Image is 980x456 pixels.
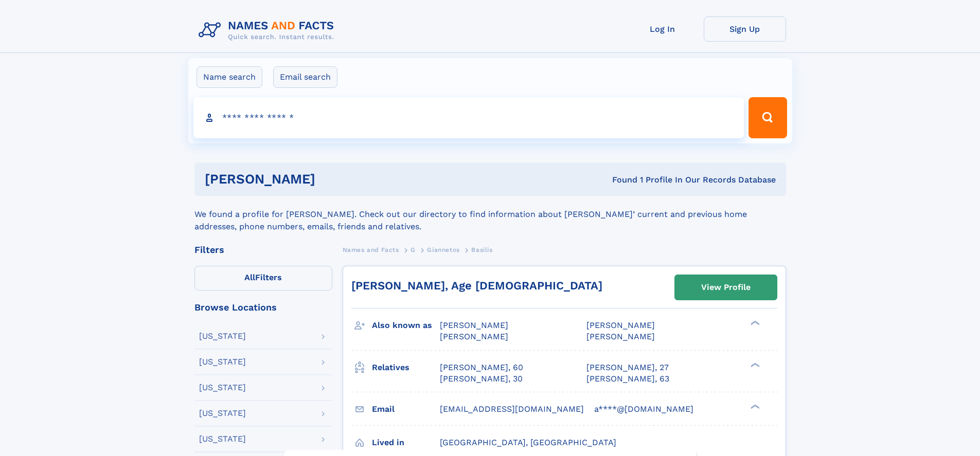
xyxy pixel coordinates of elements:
[440,373,523,385] a: [PERSON_NAME], 30
[372,434,440,451] h3: Lived in
[586,373,669,385] a: [PERSON_NAME], 63
[411,243,416,256] a: G
[199,409,246,417] div: [US_STATE]
[193,97,744,138] input: search input
[199,332,246,340] div: [US_STATE]
[471,246,492,253] span: Basilis
[748,361,760,368] div: ❯
[194,245,332,254] div: Filters
[621,16,704,42] a: Log In
[748,403,760,410] div: ❯
[197,66,262,88] label: Name search
[199,435,246,443] div: [US_STATE]
[586,320,655,330] span: [PERSON_NAME]
[372,400,440,418] h3: Email
[440,320,508,330] span: [PERSON_NAME]
[748,320,760,326] div: ❯
[440,437,616,447] span: [GEOGRAPHIC_DATA], [GEOGRAPHIC_DATA]
[199,384,246,392] div: [US_STATE]
[586,332,655,341] span: [PERSON_NAME]
[351,279,602,292] a: [PERSON_NAME], Age [DEMOGRAPHIC_DATA]
[704,16,786,42] a: Sign Up
[440,404,584,414] span: [EMAIL_ADDRESS][DOMAIN_NAME]
[464,174,776,186] div: Found 1 Profile In Our Records Database
[675,275,777,300] a: View Profile
[194,196,786,233] div: We found a profile for [PERSON_NAME]. Check out our directory to find information about [PERSON_N...
[199,358,246,366] div: [US_STATE]
[411,246,416,253] span: G
[372,359,440,376] h3: Relatives
[343,243,399,256] a: Names and Facts
[427,243,459,256] a: Giannetos
[194,303,332,312] div: Browse Locations
[586,362,669,373] a: [PERSON_NAME], 27
[244,272,255,282] span: All
[194,266,332,290] label: Filters
[273,66,337,88] label: Email search
[440,332,508,341] span: [PERSON_NAME]
[749,97,787,138] button: Search Button
[440,362,523,373] a: [PERSON_NAME], 60
[205,173,464,186] h1: [PERSON_NAME]
[701,276,751,299] div: View Profile
[194,16,343,44] img: Logo Names and Facts
[427,246,459,253] span: Giannetos
[372,317,440,334] h3: Also known as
